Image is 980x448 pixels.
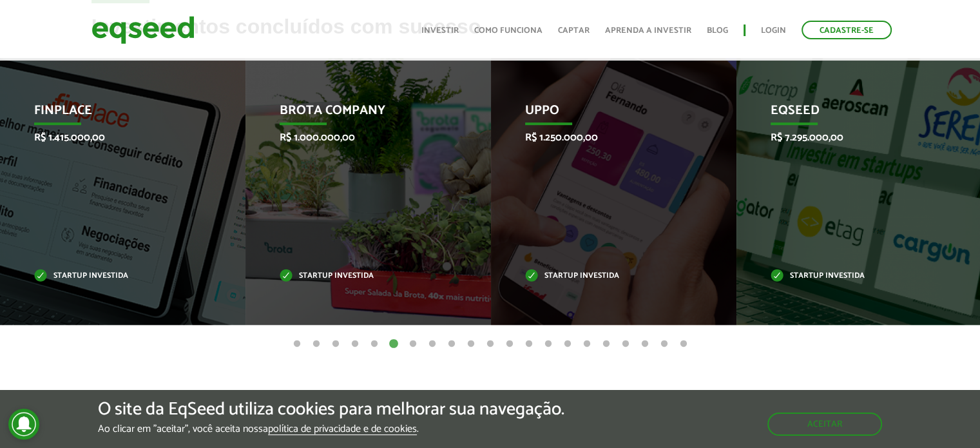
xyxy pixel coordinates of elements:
button: 13 of 21 [523,338,535,351]
img: EqSeed [91,13,195,47]
button: 15 of 21 [561,338,574,351]
a: Captar [558,26,590,35]
button: Aceitar [767,413,882,436]
button: 8 of 21 [426,338,439,351]
button: 17 of 21 [600,338,613,351]
button: 2 of 21 [310,338,323,351]
a: Investir [421,26,459,35]
button: 6 of 21 [387,338,400,351]
p: Startup investida [525,273,684,280]
button: 12 of 21 [503,338,516,351]
button: 19 of 21 [639,338,651,351]
p: EqSeed [771,103,929,125]
button: 3 of 21 [329,338,342,351]
button: 14 of 21 [542,338,555,351]
p: R$ 7.295.000,00 [771,131,929,144]
a: Cadastre-se [802,21,892,39]
button: 5 of 21 [368,338,381,351]
button: 4 of 21 [349,338,361,351]
a: política de privacidade e de cookies [268,424,417,435]
p: Brota Company [280,103,438,125]
p: Startup investida [280,273,438,280]
button: 1 of 21 [291,338,303,351]
p: R$ 1.250.000,00 [525,131,684,144]
a: Como funciona [474,26,543,35]
p: R$ 1.000.000,00 [280,131,438,144]
a: Blog [707,26,728,35]
button: 18 of 21 [619,338,632,351]
button: 21 of 21 [677,338,690,351]
p: Finplace [34,103,193,125]
p: Startup investida [771,273,929,280]
p: R$ 1.415.000,00 [34,131,193,144]
button: 9 of 21 [445,338,458,351]
a: Aprenda a investir [605,26,691,35]
button: 16 of 21 [581,338,593,351]
button: 20 of 21 [658,338,671,351]
button: 10 of 21 [465,338,477,351]
h5: O site da EqSeed utiliza cookies para melhorar sua navegação. [98,400,564,420]
a: Login [761,26,786,35]
p: Startup investida [34,273,193,280]
p: Uppo [525,103,684,125]
button: 11 of 21 [484,338,497,351]
button: 7 of 21 [407,338,419,351]
p: Ao clicar em "aceitar", você aceita nossa . [98,423,564,435]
